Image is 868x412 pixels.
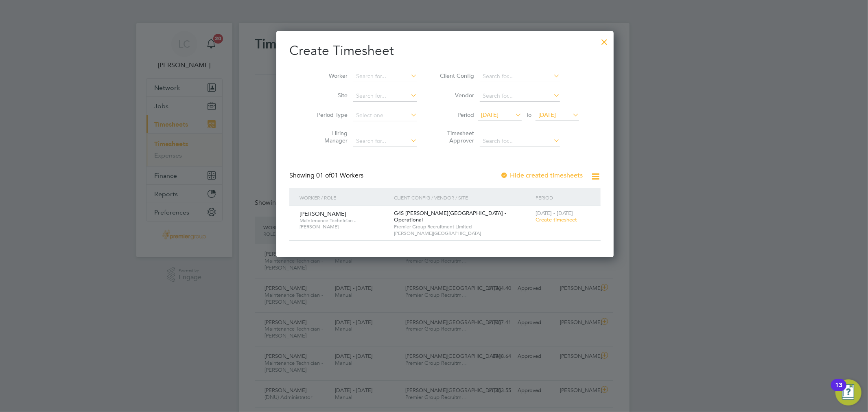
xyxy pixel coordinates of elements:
input: Search for... [353,136,417,147]
span: 01 of [316,171,331,180]
span: G4S [PERSON_NAME][GEOGRAPHIC_DATA] - Operational [394,210,506,224]
div: Client Config / Vendor / Site [392,188,533,207]
span: [DATE] [538,111,556,118]
span: 01 Workers [316,171,363,180]
label: Client Config [437,72,474,79]
label: Worker [311,72,348,79]
label: Hiring Manager [311,129,348,144]
label: Site [311,92,348,99]
div: Showing [289,171,365,180]
span: Maintenance Technician - [PERSON_NAME] [300,217,388,230]
input: Search for... [480,136,560,147]
label: Vendor [437,92,474,99]
input: Search for... [480,90,560,102]
input: Search for... [353,71,417,82]
label: Hide created timesheets [500,171,583,180]
h2: Create Timesheet [289,42,601,59]
div: Worker / Role [297,188,392,207]
div: Period [533,188,593,207]
button: Open Resource Center, 13 new notifications [835,379,861,405]
span: To [523,110,534,120]
input: Select one [353,110,417,121]
input: Search for... [353,90,417,102]
span: [DATE] - [DATE] [536,210,573,217]
label: Timesheet Approver [437,129,474,144]
span: Create timesheet [536,216,577,223]
span: [PERSON_NAME][GEOGRAPHIC_DATA] [394,230,531,237]
label: Period Type [311,111,348,118]
span: [DATE] [481,111,498,118]
label: Period [437,111,474,118]
input: Search for... [480,71,560,82]
div: 13 [835,385,842,396]
span: Premier Group Recruitment Limited [394,224,531,230]
span: [PERSON_NAME] [300,210,346,217]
